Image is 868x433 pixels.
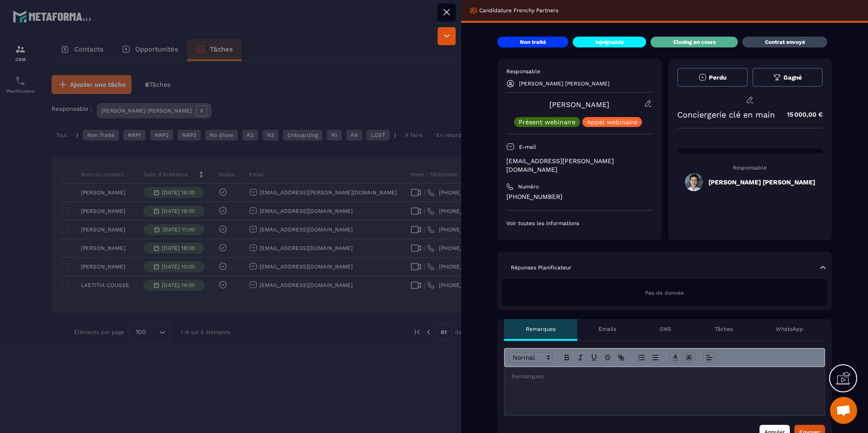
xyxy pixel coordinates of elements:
[776,325,803,333] p: WhatsApp
[677,68,748,87] button: Perdu
[506,220,652,227] p: Voir toutes les informations
[506,193,652,201] p: [PHONE_NUMBER]
[715,325,733,333] p: Tâches
[599,325,616,333] p: Emails
[673,38,716,46] p: Closing en cours
[660,325,671,333] p: SMS
[526,325,556,333] p: Remarques
[519,119,576,125] p: Présent webinaire
[518,183,539,190] p: Numéro
[645,290,684,296] span: Pas de donnée
[595,38,624,46] p: injoignable
[752,68,823,87] button: Gagné
[677,110,775,119] p: Conciergerie clé en main
[587,119,637,125] p: Appel webinaire
[677,165,823,171] p: Responsable
[709,74,726,81] span: Perdu
[511,264,571,271] p: Réponses Planificateur
[549,100,609,109] a: [PERSON_NAME]
[778,106,823,123] p: 15 000,00 €
[506,68,652,75] p: Responsable
[708,179,815,186] h5: [PERSON_NAME] [PERSON_NAME]
[479,7,558,14] p: Candidature Frenchy Partners
[830,397,857,424] div: Ouvrir le chat
[765,38,805,46] p: Contrat envoyé
[519,143,536,151] p: E-mail
[506,157,652,174] p: [EMAIL_ADDRESS][PERSON_NAME][DOMAIN_NAME]
[519,80,609,87] p: [PERSON_NAME] [PERSON_NAME]
[520,38,546,46] p: Non traité
[783,74,802,81] span: Gagné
